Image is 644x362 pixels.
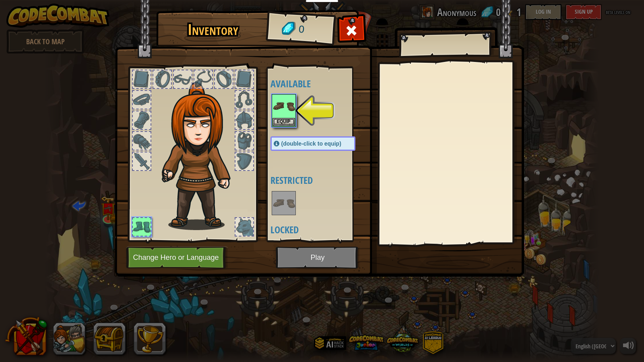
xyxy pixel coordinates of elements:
[272,95,295,117] img: portrait.png
[158,82,245,230] img: hair_f2.png
[272,118,295,126] button: Equip
[270,224,372,235] h4: Locked
[162,21,264,38] h1: Inventory
[298,22,305,37] span: 0
[270,78,372,89] h4: Available
[272,192,295,214] img: portrait.png
[126,247,228,269] button: Change Hero or Language
[270,175,372,185] h4: Restricted
[281,140,341,147] span: (double-click to equip)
